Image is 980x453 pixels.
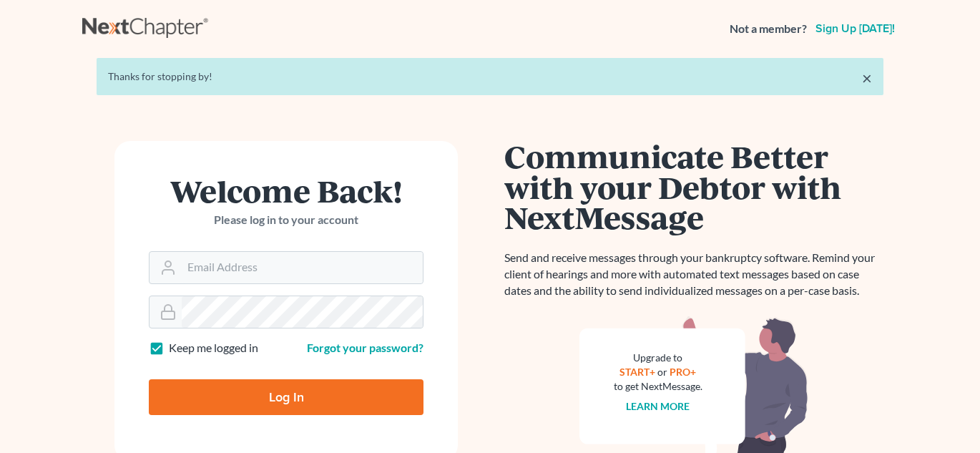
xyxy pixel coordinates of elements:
a: Forgot your password? [307,341,423,354]
a: PRO+ [670,366,697,378]
input: Log In [149,379,423,415]
a: Learn more [627,400,690,412]
strong: Not a member? [730,21,807,37]
span: or [658,366,668,378]
p: Please log in to your account [149,212,423,228]
a: Sign up [DATE]! [813,23,898,34]
p: Send and receive messages through your bankruptcy software. Remind your client of hearings and mo... [504,250,883,299]
input: Email Address [182,252,423,283]
div: Thanks for stopping by! [108,69,872,84]
a: START+ [620,366,656,378]
h1: Welcome Back! [149,175,423,206]
div: Upgrade to [614,351,702,365]
div: to get NextMessage. [614,379,702,394]
label: Keep me logged in [169,340,258,356]
a: × [862,69,872,87]
h1: Communicate Better with your Debtor with NextMessage [504,141,883,233]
